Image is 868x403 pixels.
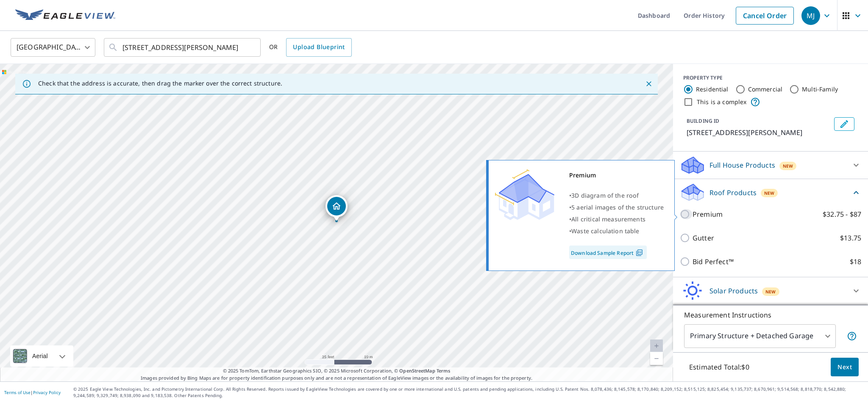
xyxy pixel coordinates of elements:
[11,36,95,59] div: [GEOGRAPHIC_DATA]
[697,98,747,106] label: This is a complex
[571,203,664,211] span: 5 aerial images of the structure
[650,340,663,352] a: Current Level 20, Zoom In Disabled
[495,169,554,220] img: Premium
[643,78,654,89] button: Close
[801,6,820,25] div: MJ
[850,257,861,267] p: $18
[15,9,115,22] img: EV Logo
[269,38,352,57] div: OR
[569,190,664,201] div: •
[709,286,758,296] p: Solar Products
[840,233,861,243] p: $13.75
[293,42,345,52] span: Upload Blueprint
[33,389,61,395] a: Privacy Policy
[783,163,793,169] span: New
[286,38,351,57] a: Upload Blueprint
[571,215,645,223] span: All critical measurements
[325,195,348,221] div: Dropped pin, building 1, Residential property, 11735 Ruggles Cir Omaha, NE 68164
[764,190,774,196] span: New
[569,213,664,225] div: •
[650,352,663,365] a: Current Level 20, Zoom Out
[73,386,864,399] p: © 2025 Eagle View Technologies, Inc. and Pictometry International Corp. All Rights Reserved. Repo...
[693,233,714,243] p: Gutter
[569,246,647,259] a: Download Sample Report
[748,85,783,94] label: Commercial
[834,117,854,131] button: Edit building 1
[847,331,857,341] span: Your report will include the primary structure and a detached garage if one exists.
[680,182,861,202] div: Roof ProductsNew
[709,160,775,170] p: Full House Products
[693,257,734,267] p: Bid Perfect™
[4,389,31,395] a: Terms of Use
[680,281,861,301] div: Solar ProductsNew
[569,201,664,213] div: •
[837,362,852,373] span: Next
[4,390,61,395] p: |
[38,80,282,87] p: Check that the address is accurate, then drag the marker over the correct structure.
[802,85,838,94] label: Multi-Family
[223,367,451,375] span: © 2025 TomTom, Earthstar Geographics SIO, © 2025 Microsoft Corporation, ©
[569,169,664,181] div: Premium
[437,367,451,374] a: Terms
[399,367,435,374] a: OpenStreetMap
[571,191,639,199] span: 3D diagram of the roof
[736,7,794,25] a: Cancel Order
[696,85,729,94] label: Residential
[684,324,836,348] div: Primary Structure + Detached Garage
[683,74,858,82] div: PROPERTY TYPE
[569,225,664,237] div: •
[122,36,243,59] input: Search by address or latitude-longitude
[680,155,861,175] div: Full House ProductsNew
[687,117,719,124] p: BUILDING ID
[709,188,757,198] p: Roof Products
[571,227,639,235] span: Waste calculation table
[634,249,645,257] img: Pdf Icon
[823,209,861,219] p: $32.75 - $87
[10,345,73,367] div: Aerial
[831,358,859,377] button: Next
[693,209,723,219] p: Premium
[30,345,50,367] div: Aerial
[765,288,776,295] span: New
[682,358,756,376] p: Estimated Total: $0
[687,127,831,138] p: [STREET_ADDRESS][PERSON_NAME]
[684,310,857,320] p: Measurement Instructions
